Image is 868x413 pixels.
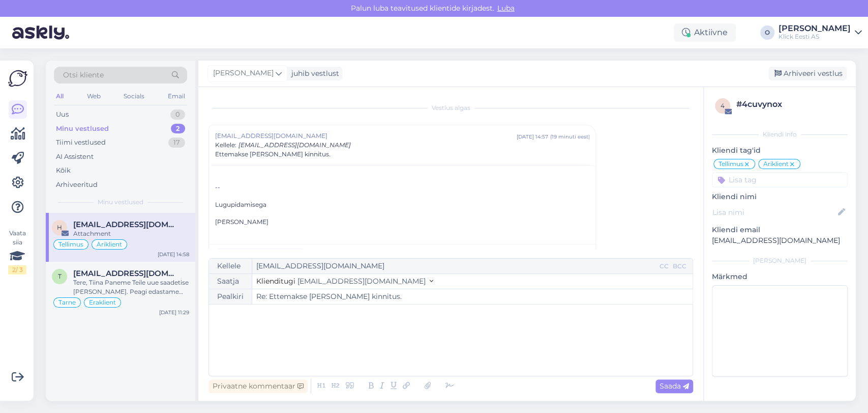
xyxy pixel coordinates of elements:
[89,299,116,306] span: Eraklient
[712,225,848,235] p: Kliendi email
[779,24,862,41] a: [PERSON_NAME]Klick Eesti AS
[8,265,26,274] div: 2 / 3
[208,103,693,113] div: Vestlus algas
[56,180,98,190] div: Arhiveeritud
[58,272,62,280] span: t
[122,90,146,103] div: Socials
[760,25,774,40] div: O
[73,220,179,229] span: hanschmidt.markus@gmail.com
[779,24,851,33] div: [PERSON_NAME]
[170,109,185,120] div: 0
[215,131,516,141] span: [EMAIL_ADDRESS][DOMAIN_NAME]
[712,191,848,202] p: Kliendi nimi
[712,207,836,218] input: Lisa nimi
[63,70,104,80] span: Otsi kliente
[252,259,657,273] input: Recepient...
[256,276,433,287] button: Klienditugi [EMAIL_ADDRESS][DOMAIN_NAME]
[550,133,589,141] div: ( 19 minuti eest )
[73,278,189,296] div: Tere, Tiina Paneme Teile uue saadetise [PERSON_NAME]. Peagi edastame Teile uue saadetise numbri.
[516,133,548,141] div: [DATE] 14:57
[719,161,743,167] span: Tellimus
[168,137,185,148] div: 17
[208,379,308,393] div: Privaatne kommentaar
[215,150,331,159] span: Ettemakse [PERSON_NAME] kinnitus.
[674,23,736,42] div: Aktiivne
[252,289,693,304] input: Write subject here...
[56,109,69,120] div: Uus
[660,381,689,391] span: Saada
[494,4,518,13] span: Luba
[712,271,848,282] p: Märkmed
[166,90,187,103] div: Email
[736,98,845,111] div: # 4cuvynox
[58,299,76,306] span: Tarne
[256,277,295,286] span: Klienditugi
[98,198,143,207] span: Minu vestlused
[721,102,725,109] span: 4
[238,141,351,149] span: [EMAIL_ADDRESS][DOMAIN_NAME]
[56,152,94,162] div: AI Assistent
[213,68,274,79] span: [PERSON_NAME]
[215,217,589,227] p: [PERSON_NAME]
[779,33,851,41] div: Klick Eesti AS
[171,124,185,134] div: 2
[158,251,189,258] div: [DATE] 14:58
[712,130,848,139] div: Kliendi info
[56,166,71,176] div: Kõik
[54,90,66,103] div: All
[97,241,122,247] span: Äriklient
[768,67,847,80] div: Arhiveeri vestlus
[215,183,589,192] p: --
[712,256,848,265] div: [PERSON_NAME]
[73,269,179,278] span: tiina.sillatse@gmail.com
[58,241,83,247] span: Tellimus
[712,172,848,187] input: Lisa tag
[73,229,189,238] div: Attachment
[712,145,848,156] p: Kliendi tag'id
[56,124,109,134] div: Minu vestlused
[56,137,106,148] div: Tiimi vestlused
[215,141,236,149] span: Kellele :
[209,289,252,304] div: Pealkiri
[297,277,426,286] span: [EMAIL_ADDRESS][DOMAIN_NAME]
[763,161,789,167] span: Äriklient
[209,259,252,273] div: Kellele
[712,235,848,246] p: [EMAIL_ADDRESS][DOMAIN_NAME]
[159,309,189,316] div: [DATE] 11:29
[57,224,62,231] span: h
[671,262,689,271] div: BCC
[657,262,671,271] div: CC
[287,68,339,79] div: juhib vestlust
[8,69,27,88] img: Askly Logo
[85,90,103,103] div: Web
[209,274,252,289] div: Saatja
[215,200,589,209] p: Lugupidamisega
[215,249,305,262] a: payment (1).pdf372.9 kB
[8,229,26,274] div: Vaata siia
